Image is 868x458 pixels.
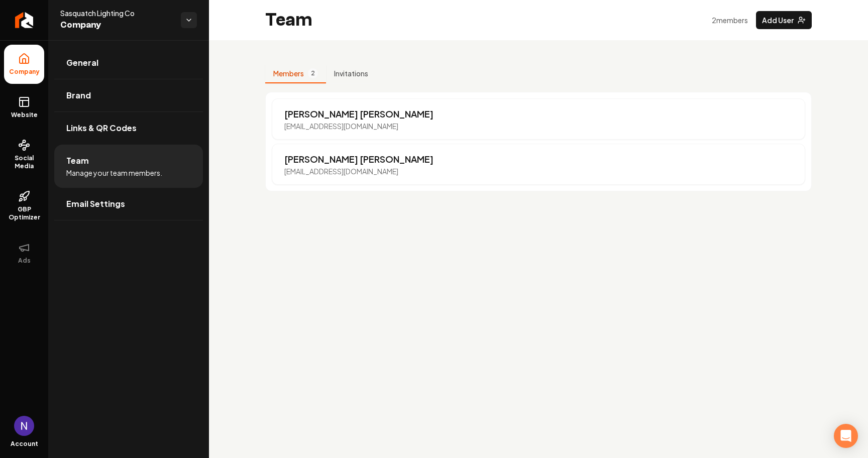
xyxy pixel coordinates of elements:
[14,416,34,436] button: Open user button
[4,205,44,221] span: GBP Optimizer
[11,440,38,448] span: Account
[4,88,44,127] a: Website
[756,11,812,29] button: Add User
[308,68,318,78] span: 2
[834,424,858,448] div: Open Intercom Messenger
[265,64,326,83] button: Members
[66,155,89,167] span: Team
[60,18,173,32] span: Company
[15,12,34,28] img: Rebolt Logo
[4,154,44,170] span: Social Media
[14,257,35,265] span: Ads
[712,15,748,25] p: 2 member s
[284,121,433,131] p: [EMAIL_ADDRESS][DOMAIN_NAME]
[4,234,44,273] button: Ads
[4,131,44,178] a: Social Media
[284,107,433,121] p: [PERSON_NAME] [PERSON_NAME]
[284,152,433,166] p: [PERSON_NAME] [PERSON_NAME]
[66,168,162,178] span: Manage your team members.
[14,416,34,436] img: Nick Richards
[5,68,44,76] span: Company
[66,89,91,101] span: Brand
[54,79,203,111] a: Brand
[66,57,98,69] span: General
[66,122,137,134] span: Links & QR Codes
[54,47,203,79] a: General
[326,64,376,83] button: Invitations
[7,111,42,119] span: Website
[265,10,312,30] h2: Team
[66,198,125,210] span: Email Settings
[284,166,433,176] p: [EMAIL_ADDRESS][DOMAIN_NAME]
[60,8,173,18] span: Sasquatch Lighting Co
[54,112,203,144] a: Links & QR Codes
[54,188,203,220] a: Email Settings
[4,182,44,230] a: GBP Optimizer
